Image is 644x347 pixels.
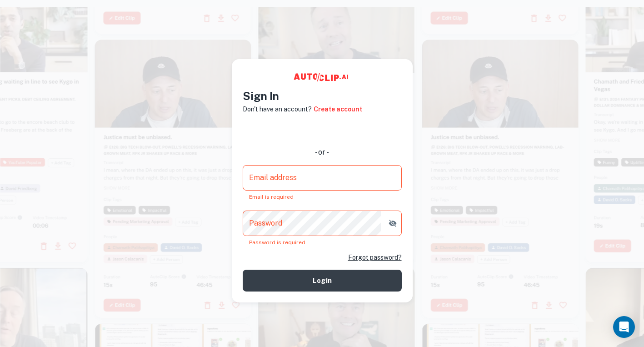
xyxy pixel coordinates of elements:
[613,316,635,338] div: Open Intercom Messenger
[243,270,402,292] button: Login
[238,121,406,141] iframe: 「使用 Google 帳戶登入」按鈕
[314,104,362,114] a: Create account
[249,194,395,200] div: Email is required
[348,252,402,262] a: Forgot password?
[243,147,402,158] div: - or -
[243,88,402,104] h4: Sign In
[243,104,312,114] p: Don't have an account?
[249,240,395,245] div: Password is required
